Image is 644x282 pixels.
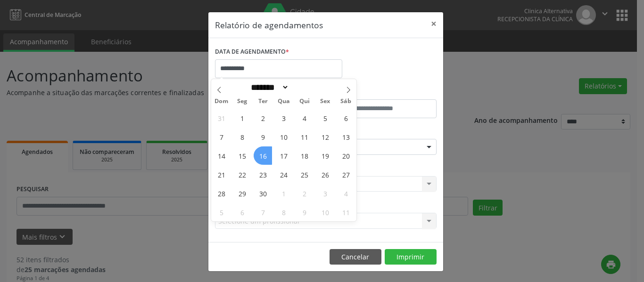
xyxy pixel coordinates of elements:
[233,165,251,184] span: Setembro 22, 2025
[336,98,356,105] span: Sáb
[316,128,334,146] span: Setembro 12, 2025
[274,109,293,127] span: Setembro 3, 2025
[295,146,314,165] span: Setembro 18, 2025
[295,203,314,221] span: Outubro 9, 2025
[274,203,293,221] span: Outubro 8, 2025
[215,45,289,59] label: DATA DE AGENDAMENTO
[254,203,272,221] span: Outubro 7, 2025
[316,184,334,202] span: Outubro 3, 2025
[295,109,314,127] span: Setembro 4, 2025
[337,128,355,146] span: Setembro 13, 2025
[316,203,334,221] span: Outubro 10, 2025
[211,98,232,105] span: Dom
[424,12,443,35] button: Close
[248,82,289,92] select: Month
[289,82,320,92] input: Year
[295,184,314,202] span: Outubro 2, 2025
[337,109,355,127] span: Setembro 6, 2025
[212,165,231,184] span: Setembro 21, 2025
[385,249,437,265] button: Imprimir
[212,109,231,127] span: Agosto 31, 2025
[274,146,293,165] span: Setembro 17, 2025
[316,165,334,184] span: Setembro 26, 2025
[215,19,323,31] h5: Relatório de agendamentos
[233,128,251,146] span: Setembro 8, 2025
[274,165,293,184] span: Setembro 24, 2025
[254,146,272,165] span: Setembro 16, 2025
[253,98,273,105] span: Ter
[330,249,381,265] button: Cancelar
[295,165,314,184] span: Setembro 25, 2025
[254,128,272,146] span: Setembro 9, 2025
[254,184,272,202] span: Setembro 30, 2025
[233,203,251,221] span: Outubro 6, 2025
[212,146,231,165] span: Setembro 14, 2025
[337,184,355,202] span: Outubro 4, 2025
[232,98,253,105] span: Seg
[337,203,355,221] span: Outubro 11, 2025
[212,203,231,221] span: Outubro 5, 2025
[294,98,315,105] span: Qui
[316,146,334,165] span: Setembro 19, 2025
[254,165,272,184] span: Setembro 23, 2025
[212,184,231,202] span: Setembro 28, 2025
[233,109,251,127] span: Setembro 1, 2025
[316,109,334,127] span: Setembro 5, 2025
[274,128,293,146] span: Setembro 10, 2025
[233,146,251,165] span: Setembro 15, 2025
[337,146,355,165] span: Setembro 20, 2025
[295,128,314,146] span: Setembro 11, 2025
[254,109,272,127] span: Setembro 2, 2025
[274,184,293,202] span: Outubro 1, 2025
[315,98,336,105] span: Sex
[273,98,294,105] span: Qua
[233,184,251,202] span: Setembro 29, 2025
[212,128,231,146] span: Setembro 7, 2025
[337,165,355,184] span: Setembro 27, 2025
[328,85,437,99] label: ATÉ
